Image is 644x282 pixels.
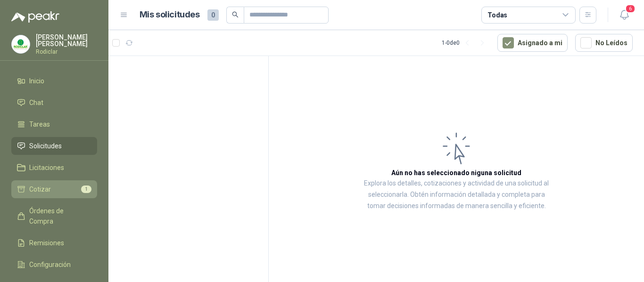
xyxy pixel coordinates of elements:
[29,206,88,226] span: Órdenes de Compra
[36,49,97,55] p: Rodiclar
[29,141,62,151] span: Solicitudes
[29,97,43,108] span: Chat
[11,137,97,155] a: Solicitudes
[11,202,97,230] a: Órdenes de Compra
[616,7,633,24] button: 6
[81,185,91,193] span: 1
[140,8,200,22] h1: Mis solicitudes
[11,72,97,90] a: Inicio
[29,162,64,173] span: Licitaciones
[575,34,633,52] button: No Leídos
[207,9,219,21] span: 0
[497,34,568,52] button: Asignado a mi
[29,259,71,270] span: Configuración
[11,234,97,252] a: Remisiones
[29,238,64,248] span: Remisiones
[29,76,44,86] span: Inicio
[11,180,97,198] a: Cotizar1
[442,35,490,50] div: 1 - 0 de 0
[11,115,97,133] a: Tareas
[11,159,97,177] a: Licitaciones
[391,168,521,178] h3: Aún no has seleccionado niguna solicitud
[232,11,239,18] span: search
[29,119,50,129] span: Tareas
[363,178,550,212] p: Explora los detalles, cotizaciones y actividad de una solicitud al seleccionarla. Obtén informaci...
[11,11,59,23] img: Logo peakr
[625,4,636,13] span: 6
[12,35,30,53] img: Company Logo
[29,184,51,194] span: Cotizar
[11,256,97,274] a: Configuración
[36,34,97,47] p: [PERSON_NAME] [PERSON_NAME]
[11,94,97,112] a: Chat
[487,10,507,20] div: Todas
